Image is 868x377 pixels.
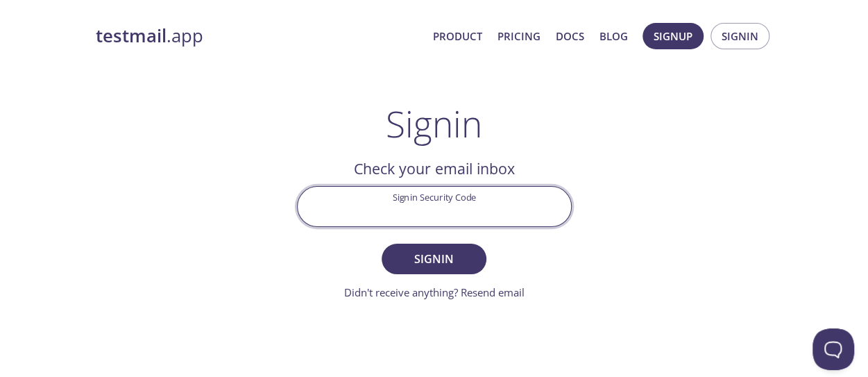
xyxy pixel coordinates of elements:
[497,27,541,45] a: Pricing
[96,24,422,48] a: testmail.app
[643,23,704,49] button: Signup
[382,244,486,274] button: Signin
[433,27,482,45] a: Product
[812,328,854,370] iframe: Help Scout Beacon - Open
[722,27,758,45] span: Signin
[397,249,470,269] span: Signin
[556,27,584,45] a: Docs
[297,157,572,181] h2: Check your email inbox
[386,103,482,144] h1: Signin
[654,27,692,45] span: Signup
[344,285,525,299] a: Didn't receive anything? Resend email
[96,24,167,48] strong: testmail
[599,27,628,45] a: Blog
[710,23,769,49] button: Signin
